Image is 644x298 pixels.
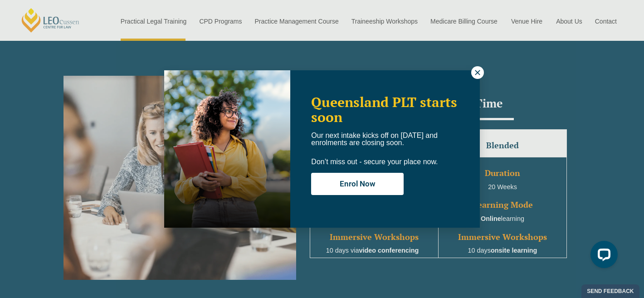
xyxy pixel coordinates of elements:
iframe: LiveChat chat widget [583,237,621,275]
button: Close [471,66,484,79]
img: Woman in yellow blouse holding folders looking to the right and smiling [164,70,290,228]
span: Don’t miss out - secure your place now. [311,158,438,166]
button: Enrol Now [311,173,404,195]
span: Our next intake kicks off on [DATE] and enrolments are closing soon. [311,132,438,147]
span: Queensland PLT starts soon [311,93,457,126]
